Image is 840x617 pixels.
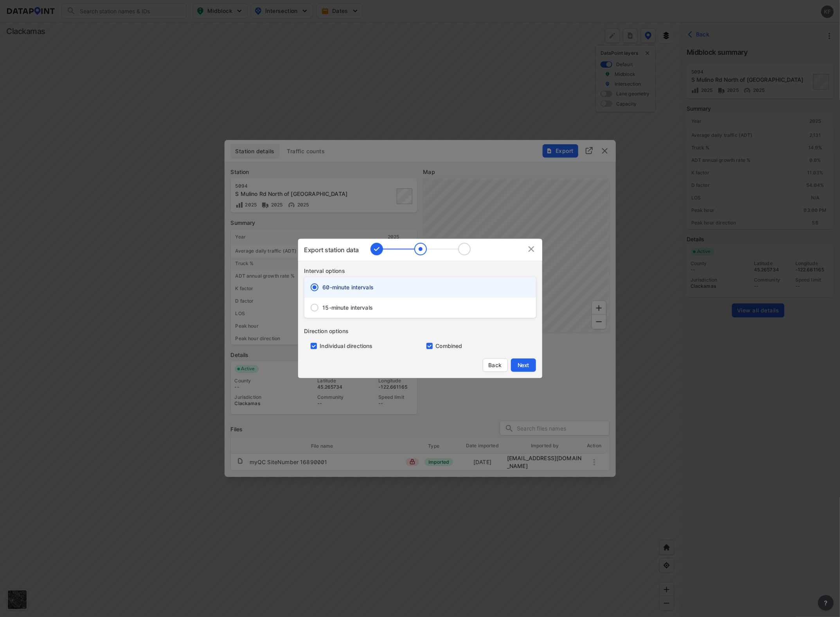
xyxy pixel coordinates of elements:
div: Export station data [304,245,359,255]
img: IvGo9hDFjq0U70AQfCTEoVEAFwAAAAASUVORK5CYII= [527,244,536,254]
span: 15-minute intervals [323,304,373,312]
span: Next [516,361,531,369]
label: Individual directions [320,342,373,350]
label: Combined [436,342,462,350]
span: Back [488,361,503,369]
img: AXHlEvdr0APnAAAAAElFTkSuQmCC [371,243,471,255]
div: Interval options [304,267,542,275]
span: 60-minute intervals [323,283,374,291]
div: Direction options [304,327,542,335]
